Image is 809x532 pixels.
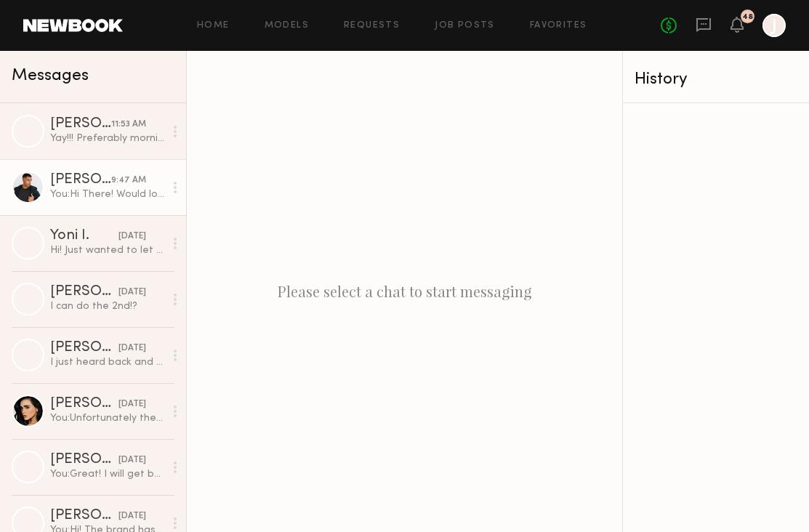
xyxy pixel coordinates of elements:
div: [PERSON_NAME] [50,117,111,132]
div: Yay!!! Preferably morning/afternoon works best! 🥰 [50,132,164,145]
a: Requests [344,21,400,31]
a: Favorites [530,21,587,31]
div: I can do the 2nd!? [50,299,164,313]
div: [DATE] [118,230,146,243]
div: 11:53 AM [111,118,146,132]
div: Please select a chat to start messaging [187,51,622,532]
div: [PERSON_NAME] [50,173,111,188]
div: I just heard back and I am booked on the 4th. Would love to be kept in mind for the next one :), ... [50,355,164,369]
div: [PERSON_NAME] [50,453,118,467]
div: [DATE] [118,286,146,299]
div: [PERSON_NAME] [50,285,118,299]
div: [PERSON_NAME] [50,509,118,523]
a: Models [265,21,309,31]
a: J [762,14,786,37]
div: Hi! Just wanted to let you know that I am now booked on the 4th. Thank you for considering me, wo... [50,243,164,257]
div: [DATE] [118,398,146,411]
div: You: Hi There! Would love to move forward and book you for the Ember Lifestyle shoot [DATE]! Can ... [50,188,164,201]
div: [DATE] [118,454,146,467]
div: [DATE] [118,509,146,523]
div: [DATE] [118,342,146,355]
span: Messages [12,68,89,84]
div: You: Unfortunately the date is set for this shoot but will keep you in mind for future shoots! [50,411,164,425]
a: Job Posts [435,21,495,31]
div: Yoni I. [50,229,118,243]
div: 9:47 AM [111,174,146,188]
div: [PERSON_NAME] [50,341,118,355]
div: You: Great! I will get back to you later this week once I hear back from the client. :) [50,467,164,481]
div: History [635,71,797,88]
div: [PERSON_NAME] [50,397,118,411]
a: Home [197,21,230,31]
div: 48 [742,13,753,21]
